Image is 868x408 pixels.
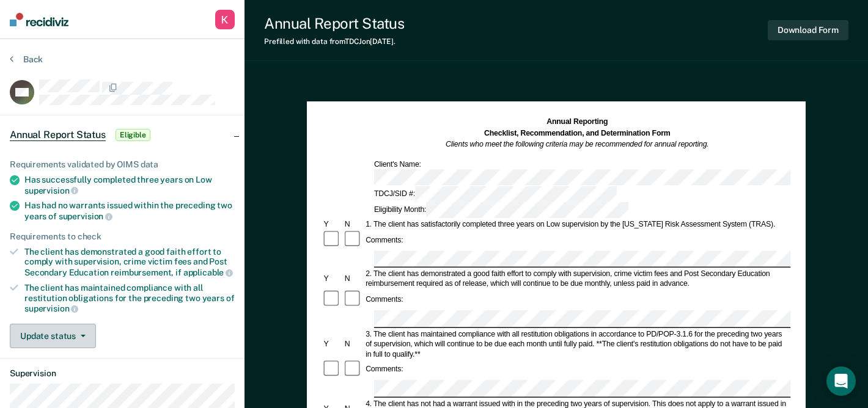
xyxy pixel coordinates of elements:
em: Clients who meet the following criteria may be recommended for annual reporting. [446,140,708,148]
div: Prefilled with data from TDCJ on [DATE] . [264,37,404,46]
dt: Supervision [10,368,235,379]
div: TDCJ/SID #: [372,186,619,202]
button: Back [10,54,43,65]
div: N [343,219,364,229]
div: Has had no warrants issued within the preceding two years of [24,200,235,221]
div: The client has demonstrated a good faith effort to comply with supervision, crime victim fees and... [24,247,235,278]
div: Has successfully completed three years on Low [24,175,235,195]
div: Y [322,338,343,348]
div: Annual Report Status [264,15,404,32]
div: The client has maintained compliance with all restitution obligations for the preceding two years of [24,283,235,314]
div: N [343,274,364,283]
div: Comments: [364,365,405,374]
span: supervision [59,211,112,221]
strong: Checklist, Recommendation, and Determination Form [484,129,671,137]
div: Comments: [364,235,405,245]
span: Eligible [116,129,150,141]
div: 2. The client has demonstrated a good faith effort to comply with supervision, crime victim fees ... [364,269,790,289]
span: supervision [24,304,78,313]
div: 3. The client has maintained compliance with all restitution obligations in accordance to PD/POP-... [364,329,790,359]
strong: Annual Reporting [546,117,608,126]
div: Requirements to check [10,231,235,242]
div: 1. The client has satisfactorily completed three years on Low supervision by the [US_STATE] Risk ... [364,219,790,229]
div: Eligibility Month: [372,202,630,218]
img: Recidiviz [10,13,68,26]
span: Annual Report Status [10,129,106,141]
div: Client's Name: [372,159,851,185]
div: N [343,338,364,348]
div: Y [322,274,343,283]
button: Download Form [768,20,848,40]
span: supervision [24,186,78,195]
div: Y [322,219,343,229]
div: Requirements validated by OIMS data [10,159,235,170]
button: Update status [10,324,96,348]
div: Open Intercom Messenger [826,366,856,396]
span: applicable [183,268,233,277]
div: Comments: [364,294,405,304]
